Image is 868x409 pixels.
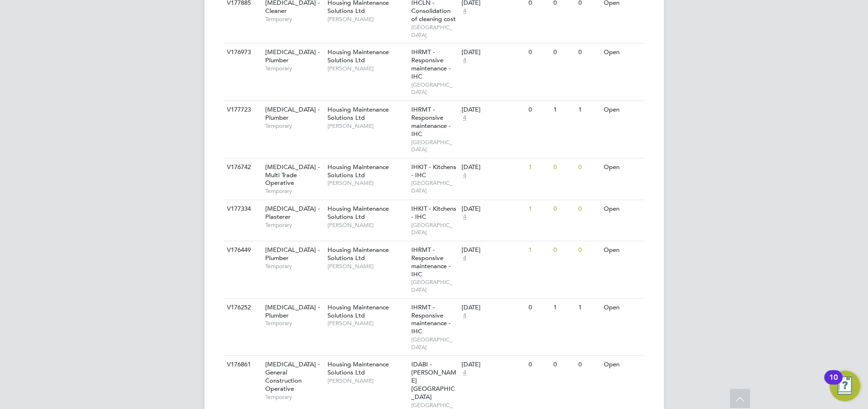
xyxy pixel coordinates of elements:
span: [GEOGRAPHIC_DATA] [411,138,457,153]
span: 4 [462,254,468,262]
span: [PERSON_NAME] [327,179,406,187]
div: V176449 [225,241,259,259]
div: 0 [576,44,601,61]
div: [DATE] [462,163,524,171]
span: Housing Maintenance Solutions Ltd [327,163,389,179]
div: 10 [829,377,838,390]
span: IHKIT - Kitchens - IHC [411,163,456,179]
span: IHRMT - Responsive maintenance - IHC [411,246,451,278]
div: 0 [576,200,601,218]
span: 4 [462,171,468,180]
span: [PERSON_NAME] [327,262,406,270]
div: 0 [551,159,576,176]
div: 0 [551,241,576,259]
div: 0 [576,356,601,374]
div: [DATE] [462,205,524,213]
div: [DATE] [462,304,524,312]
span: [GEOGRAPHIC_DATA] [411,221,457,236]
span: [MEDICAL_DATA] - Plumber [265,303,320,319]
span: IHKIT - Kitchens - IHC [411,204,456,221]
div: 0 [551,200,576,218]
span: Housing Maintenance Solutions Ltd [327,105,389,122]
div: 0 [551,356,576,374]
span: 4 [462,213,468,221]
div: 0 [576,159,601,176]
span: Housing Maintenance Solutions Ltd [327,303,389,319]
div: [DATE] [462,246,524,254]
div: V176742 [225,159,259,176]
span: [PERSON_NAME] [327,319,406,327]
span: IHRMT - Responsive maintenance - IHC [411,48,451,80]
div: 1 [526,200,551,218]
span: IHRMT - Responsive maintenance - IHC [411,303,451,336]
div: 1 [551,299,576,317]
span: [GEOGRAPHIC_DATA] [411,278,457,293]
div: 0 [526,299,551,317]
span: Housing Maintenance Solutions Ltd [327,246,389,262]
div: 0 [526,101,551,119]
span: [GEOGRAPHIC_DATA] [411,23,457,38]
div: 0 [526,44,551,61]
span: [PERSON_NAME] [327,122,406,130]
span: [GEOGRAPHIC_DATA] [411,179,457,194]
div: V177723 [225,101,259,119]
span: 4 [462,7,468,15]
div: Open [601,200,643,218]
div: 0 [526,356,551,374]
div: 1 [576,299,601,317]
span: Temporary [265,122,323,130]
div: 1 [551,101,576,119]
span: Housing Maintenance Solutions Ltd [327,360,389,376]
span: [PERSON_NAME] [327,377,406,385]
div: V177334 [225,200,259,218]
span: [GEOGRAPHIC_DATA] [411,81,457,96]
div: Open [601,241,643,259]
div: V176973 [225,44,259,61]
div: 1 [526,159,551,176]
div: Open [601,356,643,374]
span: [MEDICAL_DATA] - Plumber [265,48,320,64]
div: Open [601,44,643,61]
span: [PERSON_NAME] [327,15,406,23]
button: Open Resource Center, 10 new notifications [830,371,860,401]
div: 1 [526,241,551,259]
span: Temporary [265,393,323,401]
span: [GEOGRAPHIC_DATA] [411,336,457,351]
div: V176861 [225,356,259,374]
span: 4 [462,312,468,320]
span: Housing Maintenance Solutions Ltd [327,48,389,64]
span: IHRMT - Responsive maintenance - IHC [411,105,451,138]
span: Temporary [265,221,323,229]
span: IDABI - [PERSON_NAME][GEOGRAPHIC_DATA] [411,360,456,401]
div: 0 [551,44,576,61]
span: [PERSON_NAME] [327,65,406,72]
div: 1 [576,101,601,119]
span: [PERSON_NAME] [327,221,406,229]
span: Temporary [265,262,323,270]
div: [DATE] [462,106,524,114]
div: [DATE] [462,361,524,369]
span: [MEDICAL_DATA] - Multi Trade Operative [265,163,320,187]
div: Open [601,159,643,176]
span: [MEDICAL_DATA] - Plumber [265,246,320,262]
div: [DATE] [462,48,524,57]
span: Temporary [265,319,323,327]
div: Open [601,299,643,317]
div: Open [601,101,643,119]
span: Housing Maintenance Solutions Ltd [327,204,389,221]
span: [MEDICAL_DATA] - Plumber [265,105,320,122]
span: 4 [462,57,468,65]
div: V176252 [225,299,259,317]
span: 4 [462,369,468,377]
span: Temporary [265,15,323,23]
span: [MEDICAL_DATA] - General Construction Operative [265,360,320,393]
span: [MEDICAL_DATA] - Plasterer [265,204,320,221]
span: 4 [462,114,468,122]
span: Temporary [265,65,323,72]
span: Temporary [265,187,323,195]
div: 0 [576,241,601,259]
